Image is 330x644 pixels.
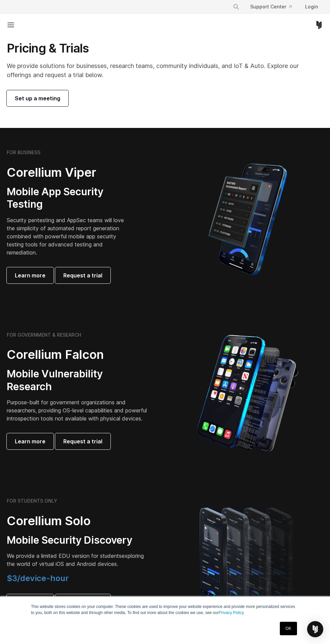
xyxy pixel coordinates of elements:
[197,160,298,278] img: Corellium MATRIX automated report on iPhone showing app vulnerability test results across securit...
[15,271,45,279] span: Learn more
[7,398,149,422] p: Purpose-built for government organizations and researchers, providing OS-level capabilities and p...
[7,433,54,449] a: Learn more
[230,1,242,13] button: Search
[7,165,133,180] h2: Corellium Viper
[280,622,297,635] a: OK
[7,90,68,106] a: Set up a meeting
[7,267,54,283] a: Learn more
[7,552,122,559] span: We provide a limited EDU version for students
[7,534,149,547] h3: Mobile Security Discovery
[15,437,45,445] span: Learn more
[7,552,149,568] p: exploring the world of virtual iOS and Android devices.
[7,347,149,362] h2: Corellium Falcon
[227,1,323,13] div: Navigation Menu
[186,498,309,616] img: A lineup of four iPhone models becoming more gradient and blurred
[300,1,323,13] a: Login
[55,267,110,283] a: Request a trial
[55,433,110,449] a: Request a trial
[31,604,299,616] p: This website stores cookies on your computer. These cookies are used to improve your website expe...
[315,21,323,29] a: Corellium Home
[7,332,81,338] h6: FOR GOVERNMENT & RESEARCH
[307,621,323,637] div: Open Intercom Messenger
[63,271,102,279] span: Request a trial
[7,594,54,610] a: Learn more
[15,94,60,102] span: Set up a meeting
[7,498,57,504] h6: FOR STUDENTS ONLY
[7,513,149,529] h2: Corellium Solo
[7,216,133,257] p: Security pentesting and AppSec teams will love the simplicity of automated report generation comb...
[197,334,298,452] img: iPhone model separated into the mechanics used to build the physical device.
[7,149,40,156] h6: FOR BUSINESS
[7,573,69,583] span: $3/device-hour
[219,610,244,615] a: Privacy Policy.
[63,437,102,445] span: Request a trial
[7,41,323,56] h1: Pricing & Trials
[7,185,133,211] h3: Mobile App Security Testing
[245,1,297,13] a: Support Center
[7,61,323,79] p: We provide solutions for businesses, research teams, community individuals, and IoT & Auto. Explo...
[7,368,149,393] h3: Mobile Vulnerability Research
[55,594,110,610] a: Request a trial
